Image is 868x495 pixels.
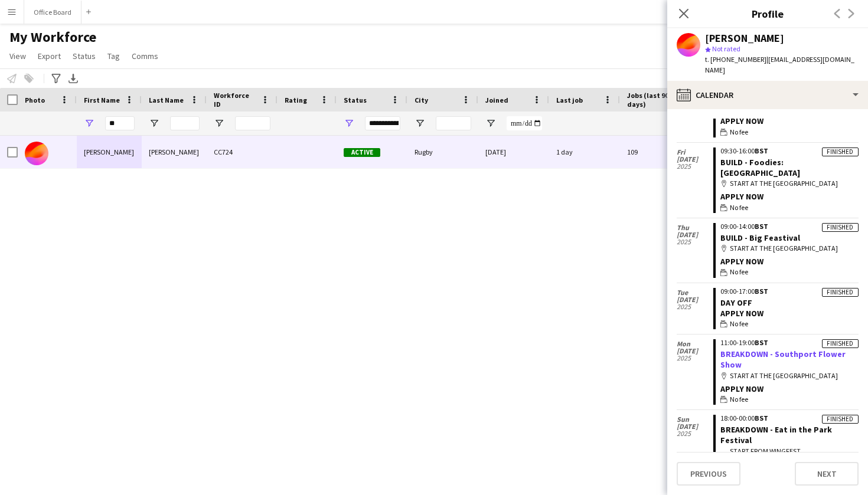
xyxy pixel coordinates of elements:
div: Rugby [407,136,478,168]
span: Thu [677,224,713,231]
div: [PERSON_NAME] [705,33,784,44]
span: [DATE] [677,423,713,430]
span: [DATE] [677,231,713,238]
span: No fee [730,267,748,277]
span: Last job [556,96,583,104]
a: Export [33,48,66,64]
div: APPLY NOW [720,191,859,202]
div: [PERSON_NAME] [77,136,142,168]
button: Open Filter Menu [415,118,425,129]
span: BST [755,338,768,347]
span: Last Name [149,96,184,104]
div: Finished [822,288,859,297]
img: Grzegorz Wrobel [25,142,48,165]
button: Open Filter Menu [84,118,94,129]
span: 2025 [677,303,713,310]
span: Joined [485,96,508,104]
span: [DATE] [677,156,713,163]
span: | [EMAIL_ADDRESS][DOMAIN_NAME] [705,55,854,74]
a: Status [68,48,100,64]
a: DAY OFF [720,297,752,308]
div: 109 [620,136,697,168]
span: BST [755,222,768,231]
button: Next [795,462,859,486]
button: Open Filter Menu [214,118,224,129]
div: START AT THE [GEOGRAPHIC_DATA] [720,371,859,381]
button: Office Board [24,1,81,24]
span: Tue [677,289,713,296]
div: 18:00-00:00 [720,415,859,422]
span: No fee [730,202,748,213]
span: Workforce ID [214,91,256,109]
div: [PERSON_NAME] [142,136,207,168]
span: First Name [84,96,120,104]
app-action-btn: Export XLSX [66,71,80,86]
div: Finished [822,339,859,348]
span: Rating [285,96,307,104]
div: START FROM WINGFEST, [GEOGRAPHIC_DATA] [720,446,859,467]
span: 2025 [677,111,713,118]
app-action-btn: Advanced filters [49,71,63,86]
span: BST [755,414,768,422]
span: Jobs (last 90 days) [627,91,676,109]
span: My Workforce [9,28,96,46]
div: 1 day [549,136,620,168]
button: Open Filter Menu [344,118,354,129]
span: 2025 [677,355,713,362]
a: BREAKDOWN - Eat in the Park Festival [720,424,832,445]
button: Previous [677,462,740,486]
button: Open Filter Menu [485,118,496,129]
a: BUILD - Foodies: [GEOGRAPHIC_DATA] [720,157,800,178]
input: Workforce ID Filter Input [235,116,270,130]
div: Finished [822,415,859,424]
div: 09:30-16:00 [720,147,859,155]
a: Comms [127,48,163,64]
span: [DATE] [677,296,713,303]
span: City [415,96,428,104]
span: No fee [730,319,748,329]
div: Calendar [667,81,868,109]
span: No fee [730,127,748,137]
div: APPLY NOW [720,308,859,319]
span: Tag [107,51,120,61]
span: Export [38,51,61,61]
span: Fri [677,149,713,156]
span: Photo [25,96,45,104]
span: 2025 [677,238,713,245]
span: t. [PHONE_NUMBER] [705,55,766,64]
span: View [9,51,26,61]
span: Status [344,96,367,104]
div: START AT THE [GEOGRAPHIC_DATA] [720,178,859,189]
input: Last Name Filter Input [170,116,200,130]
input: City Filter Input [436,116,471,130]
div: APPLY NOW [720,256,859,267]
span: BST [755,287,768,296]
div: 09:00-14:00 [720,223,859,230]
span: 2025 [677,163,713,170]
div: CC724 [207,136,278,168]
span: 2025 [677,430,713,437]
span: [DATE] [677,348,713,355]
span: Mon [677,340,713,348]
span: Active [344,148,380,157]
div: APPLY NOW [720,383,859,394]
a: BREAKDOWN - Southport Flower Show [720,349,846,370]
div: 09:00-17:00 [720,288,859,295]
div: START AT THE [GEOGRAPHIC_DATA] [720,243,859,254]
span: Sun [677,416,713,423]
a: Tag [103,48,125,64]
input: First Name Filter Input [105,116,135,130]
span: Comms [132,51,158,61]
span: No fee [730,394,748,405]
div: APPLY NOW [720,116,859,126]
span: BST [755,146,768,155]
span: Status [73,51,96,61]
div: 11:00-19:00 [720,339,859,346]
span: Not rated [712,44,740,53]
div: [DATE] [478,136,549,168]
h3: Profile [667,6,868,21]
button: Open Filter Menu [149,118,159,129]
div: Finished [822,223,859,232]
a: View [5,48,31,64]
a: BUILD - Big Feastival [720,232,800,243]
